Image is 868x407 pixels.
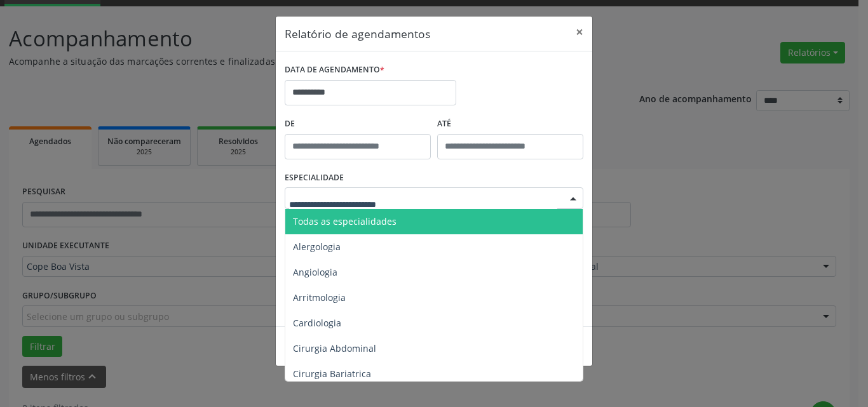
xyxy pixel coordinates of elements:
[285,25,430,42] h5: Relatório de agendamentos
[293,317,341,329] span: Cardiologia
[437,114,583,134] label: ATÉ
[293,241,341,253] span: Alergologia
[285,114,431,134] label: De
[293,291,346,304] span: Arritmologia
[293,266,337,278] span: Angiologia
[285,168,344,188] label: ESPECIALIDADE
[293,342,376,354] span: Cirurgia Abdominal
[293,215,397,227] span: Todas as especialidades
[293,368,371,380] span: Cirurgia Bariatrica
[567,17,592,48] button: Close
[285,60,384,80] label: DATA DE AGENDAMENTO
